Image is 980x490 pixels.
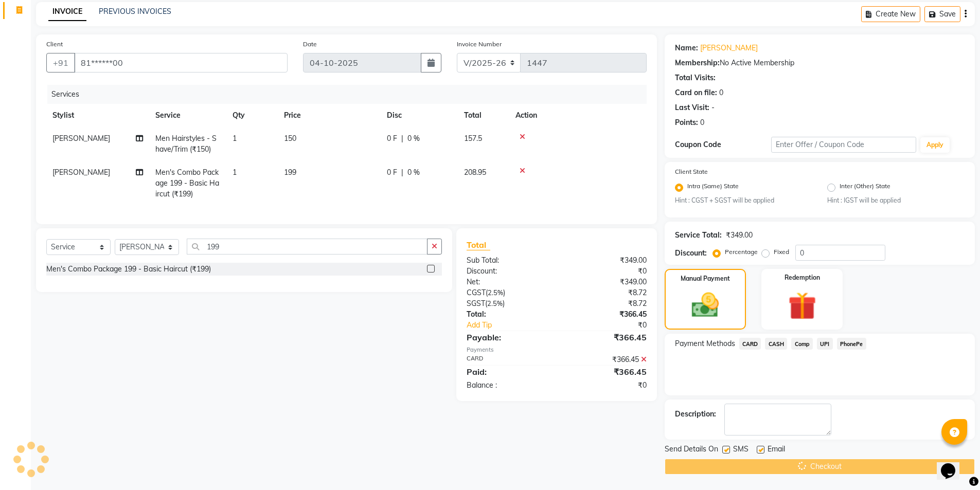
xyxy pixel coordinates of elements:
[407,133,420,144] span: 0 %
[840,182,890,194] label: Inter (Other) State
[467,299,485,308] span: SGST
[779,288,825,323] img: _gift.svg
[675,58,965,68] div: No Active Membership
[155,168,219,198] span: Men's Combo Package 199 - Basic Haircut (₹199)
[665,444,718,457] span: Send Details On
[771,137,916,153] input: Enter Offer / Coupon Code
[467,240,490,250] span: Total
[46,53,75,72] button: +91
[687,182,739,194] label: Intra (Same) State
[52,168,110,177] span: [PERSON_NAME]
[924,6,960,22] button: Save
[726,230,753,241] div: ₹349.00
[46,104,149,127] th: Stylist
[458,104,509,127] th: Total
[387,133,397,144] span: 0 F
[920,137,950,153] button: Apply
[675,58,720,68] div: Membership:
[459,277,557,287] div: Net:
[155,134,217,154] span: Men Hairstyles - Shave/Trim (₹150)
[233,134,237,143] span: 1
[459,287,557,298] div: ( )
[675,72,716,83] div: Total Visits:
[557,255,654,266] div: ₹349.00
[488,288,503,297] span: 2.5%
[557,287,654,298] div: ₹8.72
[785,273,820,282] label: Redemption
[459,331,557,343] div: Payable:
[683,289,727,321] img: _cash.svg
[700,117,704,128] div: 0
[149,104,226,127] th: Service
[284,134,296,143] span: 150
[459,380,557,391] div: Balance :
[725,247,758,257] label: Percentage
[303,40,317,49] label: Date
[233,168,237,177] span: 1
[675,248,707,259] div: Discount:
[739,338,761,350] span: CARD
[407,167,420,178] span: 0 %
[675,338,735,349] span: Payment Methods
[675,139,772,150] div: Coupon Code
[99,7,171,16] a: PREVIOUS INVOICES
[401,167,403,178] span: |
[557,380,654,391] div: ₹0
[401,133,403,144] span: |
[774,247,789,257] label: Fixed
[464,134,482,143] span: 157.5
[557,277,654,287] div: ₹349.00
[278,104,381,127] th: Price
[226,104,278,127] th: Qty
[937,449,970,480] iframe: chat widget
[557,309,654,320] div: ₹366.45
[557,366,654,378] div: ₹366.45
[675,43,698,53] div: Name:
[817,338,833,350] span: UPI
[700,43,758,53] a: [PERSON_NAME]
[675,117,698,128] div: Points:
[711,102,715,113] div: -
[459,354,557,365] div: CARD
[733,444,749,457] span: SMS
[387,167,397,178] span: 0 F
[573,320,654,331] div: ₹0
[284,168,296,177] span: 199
[768,444,785,457] span: Email
[464,168,486,177] span: 208.95
[187,239,427,255] input: Search or Scan
[457,40,502,49] label: Invoice Number
[675,102,709,113] div: Last Visit:
[381,104,458,127] th: Disc
[675,409,716,420] div: Description:
[861,6,920,22] button: Create New
[467,346,646,354] div: Payments
[459,366,557,378] div: Paid:
[46,264,211,275] div: Men's Combo Package 199 - Basic Haircut (₹199)
[459,309,557,320] div: Total:
[52,134,110,143] span: [PERSON_NAME]
[675,230,722,241] div: Service Total:
[459,320,573,331] a: Add Tip
[675,167,708,176] label: Client State
[557,298,654,309] div: ₹8.72
[47,85,654,104] div: Services
[557,354,654,365] div: ₹366.45
[557,266,654,277] div: ₹0
[459,298,557,309] div: ( )
[791,338,813,350] span: Comp
[557,331,654,343] div: ₹366.45
[837,338,866,350] span: PhonePe
[675,196,812,205] small: Hint : CGST + SGST will be applied
[46,40,63,49] label: Client
[487,299,503,307] span: 2.5%
[719,87,723,98] div: 0
[827,196,965,205] small: Hint : IGST will be applied
[459,266,557,277] div: Discount:
[74,53,288,72] input: Search by Name/Mobile/Email/Code
[675,87,717,98] div: Card on file:
[509,104,647,127] th: Action
[681,274,730,283] label: Manual Payment
[765,338,787,350] span: CASH
[48,3,86,21] a: INVOICE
